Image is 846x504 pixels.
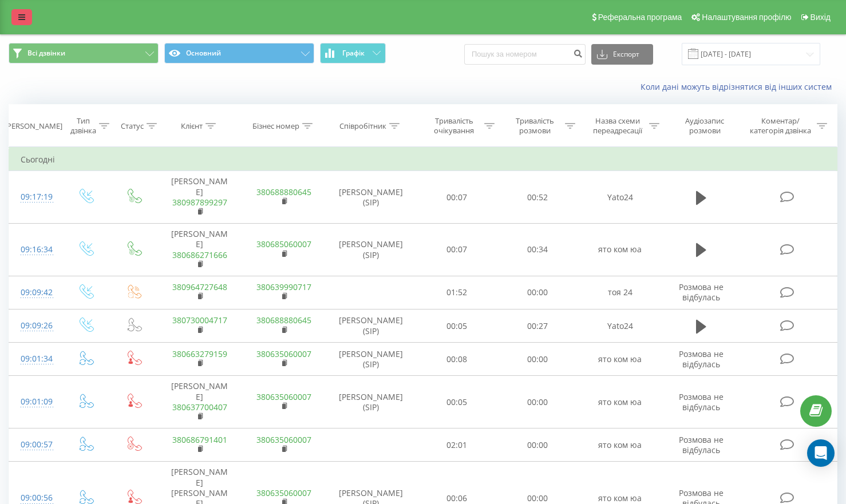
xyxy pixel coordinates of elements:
td: Yato24 [578,171,662,224]
button: Експорт [591,44,653,65]
td: 00:00 [497,428,578,462]
td: 02:01 [416,428,497,462]
div: 09:17:19 [21,186,49,208]
div: Статус [121,121,144,131]
div: Бізнес номер [252,121,299,131]
td: ято ком юа [578,428,662,462]
td: 00:00 [497,276,578,309]
a: 380686791401 [172,434,227,445]
a: 380635060007 [256,434,311,445]
a: 380987899297 [172,197,227,208]
button: Основний [164,43,314,64]
td: [PERSON_NAME] [157,171,242,224]
td: Сьогодні [9,148,837,171]
div: 09:01:34 [21,348,49,370]
div: Тривалість розмови [508,116,562,136]
div: Співробітник [339,121,386,131]
div: Тривалість очікування [426,116,481,136]
div: 09:16:34 [21,239,49,261]
td: 00:34 [497,224,578,276]
a: 380685060007 [256,239,311,249]
div: 09:01:09 [21,391,49,413]
span: Налаштування профілю [702,13,791,22]
td: 00:52 [497,171,578,224]
div: Назва схеми переадресації [588,116,646,136]
a: 380637700407 [172,402,227,412]
div: Open Intercom Messenger [807,439,835,467]
div: Аудіозапис розмови [673,116,737,136]
td: [PERSON_NAME] (SIP) [326,309,416,343]
a: 380730004717 [172,315,227,326]
a: 380663279159 [172,348,227,359]
td: [PERSON_NAME] (SIP) [326,376,416,428]
div: Клієнт [181,121,203,131]
a: 380688880645 [256,315,311,326]
span: Розмова не відбулась [679,434,724,455]
td: [PERSON_NAME] [157,376,242,428]
td: ято ком юа [578,224,662,276]
div: Тип дзвінка [70,116,96,136]
td: Yato24 [578,309,662,343]
td: ято ком юа [578,343,662,376]
div: [PERSON_NAME] [5,121,62,131]
a: 380635060007 [256,391,311,402]
span: Розмова не відбулась [679,348,724,370]
td: 00:00 [497,376,578,428]
td: тоя 24 [578,276,662,309]
a: 380639990717 [256,281,311,292]
div: 09:09:42 [21,281,49,304]
td: 01:52 [416,276,497,309]
td: 00:00 [497,343,578,376]
div: Коментар/категорія дзвінка [747,116,814,136]
td: 00:05 [416,309,497,343]
a: Коли дані можуть відрізнятися вiд інших систем [641,81,837,92]
button: Всі дзвінки [9,43,159,64]
td: 00:07 [416,171,497,224]
td: 00:05 [416,376,497,428]
div: 09:00:57 [21,434,49,456]
a: 380964727648 [172,281,227,292]
td: [PERSON_NAME] (SIP) [326,224,416,276]
span: Розмова не відбулась [679,281,724,303]
td: [PERSON_NAME] (SIP) [326,343,416,376]
span: Вихід [811,13,831,22]
a: 380635060007 [256,487,311,498]
a: 380686271666 [172,249,227,260]
td: [PERSON_NAME] [157,224,242,276]
span: Всі дзвінки [27,49,65,58]
td: ято ком юа [578,376,662,428]
span: Розмова не відбулась [679,391,724,412]
span: Графік [342,49,365,57]
a: 380688880645 [256,186,311,197]
input: Пошук за номером [464,44,586,65]
a: 380635060007 [256,348,311,359]
td: [PERSON_NAME] (SIP) [326,171,416,224]
button: Графік [320,43,386,64]
td: 00:08 [416,343,497,376]
td: 00:27 [497,309,578,343]
span: Реферальна програма [598,13,682,22]
div: 09:09:26 [21,315,49,337]
td: 00:07 [416,224,497,276]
